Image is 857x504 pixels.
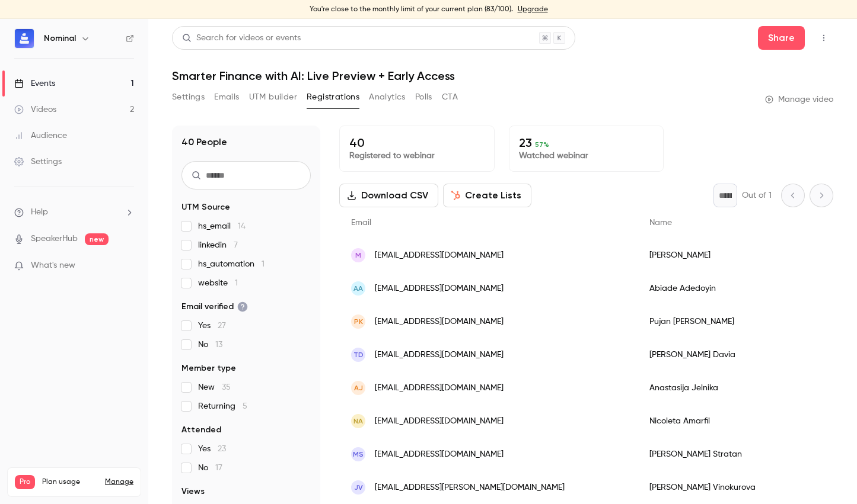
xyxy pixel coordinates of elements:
span: 57 % [535,140,549,149]
span: 5 [243,402,247,410]
span: JV [354,482,363,493]
span: Yes [198,443,226,455]
span: NA [353,416,363,426]
span: 23 [218,445,226,453]
span: 7 [234,241,238,249]
button: UTM builder [249,88,297,107]
span: No [198,339,222,351]
span: UTM Source [181,201,230,213]
span: Plan usage [42,477,98,487]
span: [EMAIL_ADDRESS][DOMAIN_NAME] [375,349,504,361]
button: Share [758,26,805,50]
span: AA [353,283,363,294]
span: 1 [235,279,238,287]
span: Views [181,486,205,497]
span: new [85,233,109,245]
span: [EMAIL_ADDRESS][DOMAIN_NAME] [375,316,504,328]
a: Upgrade [518,5,548,14]
span: linkedin [198,239,238,251]
button: Polls [415,88,432,107]
div: Settings [14,156,62,168]
span: 14 [238,222,246,230]
span: [EMAIL_ADDRESS][PERSON_NAME][DOMAIN_NAME] [375,481,565,494]
p: Out of 1 [742,190,772,201]
span: hs_email [198,220,246,232]
span: Pro [15,475,35,489]
span: No [198,462,222,474]
span: PK [354,316,363,327]
span: Member type [181,362,236,374]
span: [EMAIL_ADDRESS][DOMAIN_NAME] [375,382,504,394]
span: Help [31,206,48,219]
span: 35 [222,383,231,391]
h1: Smarter Finance with AI: Live Preview + Early Access [172,69,833,83]
span: TD [353,349,364,360]
button: Settings [172,88,205,107]
h1: 40 People [181,135,227,149]
span: Email [351,219,371,227]
span: Email verified [181,301,248,313]
span: Name [649,219,672,227]
span: website [198,277,238,289]
img: Nominal [15,29,34,48]
span: M [355,250,361,261]
p: 23 [519,136,654,150]
h6: Nominal [44,33,76,44]
a: Manage video [765,94,833,105]
span: 17 [215,464,222,472]
span: [EMAIL_ADDRESS][DOMAIN_NAME] [375,415,504,428]
span: 27 [218,322,226,330]
span: Returning [198,400,247,412]
button: CTA [442,88,458,107]
button: Download CSV [339,184,438,207]
span: 1 [262,260,265,268]
p: Watched webinar [519,150,654,162]
span: [EMAIL_ADDRESS][DOMAIN_NAME] [375,249,504,262]
div: Audience [14,130,67,142]
span: MS [353,449,364,460]
span: Yes [198,320,226,332]
div: Events [14,78,55,89]
button: Registrations [307,88,359,107]
span: hs_automation [198,258,265,270]
a: SpeakerHub [31,233,78,245]
span: Attended [181,424,221,436]
p: 40 [349,136,485,150]
span: AJ [354,383,363,393]
span: New [198,381,231,393]
div: Search for videos or events [182,32,301,44]
a: Manage [105,477,133,487]
button: Analytics [369,88,406,107]
div: Videos [14,104,56,115]
li: help-dropdown-opener [14,206,134,219]
span: 13 [215,341,222,349]
button: Create Lists [443,184,531,207]
button: Emails [214,88,239,107]
span: [EMAIL_ADDRESS][DOMAIN_NAME] [375,283,504,295]
span: What's new [31,259,75,272]
span: [EMAIL_ADDRESS][DOMAIN_NAME] [375,448,504,461]
p: Registered to webinar [349,150,485,162]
